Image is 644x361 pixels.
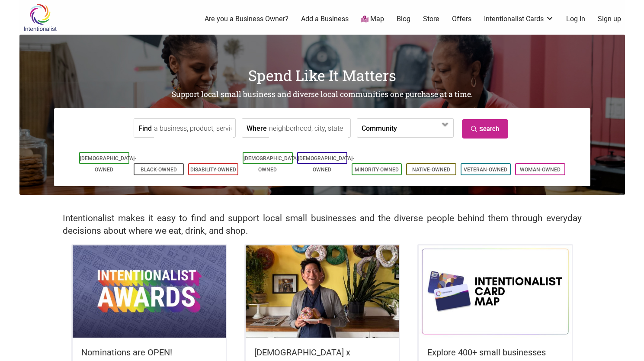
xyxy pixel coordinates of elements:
[412,167,450,173] a: Native-Owned
[19,89,625,100] h2: Support local small business and diverse local communities one purchase at a time.
[464,167,507,173] a: Veteran-Owned
[154,119,233,138] input: a business, product, service
[362,119,397,137] label: Community
[361,14,384,24] a: Map
[141,167,177,173] a: Black-Owned
[566,14,585,24] a: Log In
[80,155,136,173] a: [DEMOGRAPHIC_DATA]-Owned
[19,3,61,32] img: Intentionalist
[301,14,349,24] a: Add a Business
[63,212,582,237] h2: Intentionalist makes it easy to find and support local small businesses and the diverse people be...
[298,155,354,173] a: [DEMOGRAPHIC_DATA]-Owned
[247,119,267,137] label: Where
[427,346,563,358] h5: Explore 400+ small businesses
[520,167,561,173] a: Woman-Owned
[246,245,399,337] img: King Donuts - Hong Chhuor
[73,245,226,337] img: Intentionalist Awards
[81,346,217,358] h5: Nominations are OPEN!
[397,14,410,24] a: Blog
[452,14,471,24] a: Offers
[269,119,348,138] input: neighborhood, city, state
[355,167,399,173] a: Minority-Owned
[419,245,572,337] img: Intentionalist Card Map
[423,14,439,24] a: Store
[190,167,236,173] a: Disability-Owned
[598,14,621,24] a: Sign up
[462,119,508,139] a: Search
[205,14,288,24] a: Are you a Business Owner?
[19,65,625,86] h1: Spend Like It Matters
[244,155,300,173] a: [DEMOGRAPHIC_DATA]-Owned
[138,119,152,137] label: Find
[484,14,554,24] a: Intentionalist Cards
